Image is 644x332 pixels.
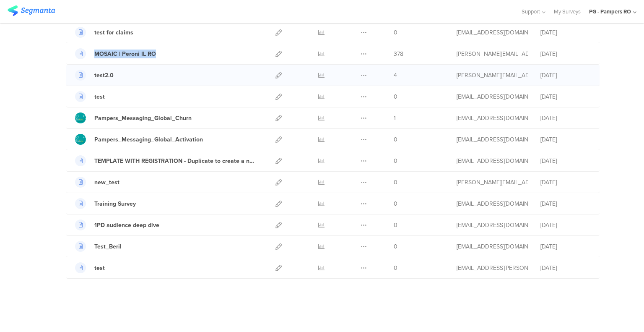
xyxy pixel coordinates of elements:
div: [DATE] [540,92,591,101]
div: [DATE] [540,135,591,144]
div: test [94,264,105,272]
div: burcak.b.1@pg.com [457,199,528,208]
a: 1PD audience deep dive [75,220,159,230]
div: support@segmanta.com [457,114,528,123]
div: anagnostopoulou.a@pg.com [457,221,528,230]
span: 1 [394,114,396,123]
a: test2.0 [75,70,114,81]
div: support@segmanta.com [457,135,528,144]
a: test [75,91,105,102]
span: 0 [394,92,397,101]
img: segmanta logo [8,5,55,16]
span: Support [522,8,540,16]
a: Pampers_Messaging_Global_Churn [75,112,192,123]
div: Pampers_Messaging_Global_Activation [94,135,203,144]
div: [DATE] [540,264,591,272]
span: 4 [394,71,397,80]
div: test2.0 [94,71,114,80]
div: [DATE] [540,114,591,123]
a: new_test [75,177,119,188]
div: [DATE] [540,242,591,251]
a: TEMPLATE WITH REGISTRATION - Duplicate to create a new survey [75,155,257,166]
div: test for claims [94,28,133,37]
a: test for claims [75,27,133,38]
div: burcak.b.1@pg.com [457,92,528,101]
span: 0 [394,157,397,165]
span: 0 [394,264,397,272]
span: 0 [394,28,397,37]
a: test [75,262,105,273]
div: [DATE] [540,50,591,58]
div: TEMPLATE WITH REGISTRATION - Duplicate to create a new survey [94,157,257,165]
div: nikolopoulos.j@pg.com [457,157,528,165]
div: Pampers_Messaging_Global_Churn [94,114,192,123]
div: poulakos.g@pg.com [457,178,528,187]
span: 0 [394,221,397,230]
a: Pampers_Messaging_Global_Activation [75,134,203,145]
span: 0 [394,242,397,251]
div: [DATE] [540,199,591,208]
div: Test_Beril [94,242,122,251]
span: 0 [394,135,397,144]
div: burcak.b.1@pg.com [457,242,528,251]
div: poulakos.g@pg.com [457,71,528,80]
div: Training Survey [94,199,136,208]
div: burcak.b.1@pg.com [457,28,528,37]
div: PG - Pampers RO [589,8,631,16]
div: [DATE] [540,221,591,230]
div: kostas.anastasiou@47puritystreet.com [457,264,528,272]
div: MOSAIC | Peroni IL RO [94,50,156,58]
div: [DATE] [540,157,591,165]
a: Training Survey [75,198,136,209]
a: MOSAIC | Peroni IL RO [75,48,156,59]
div: 1PD audience deep dive [94,221,159,230]
div: fritz.t@pg.com [457,50,528,58]
a: Test_Beril [75,241,122,252]
span: 378 [394,50,403,58]
div: [DATE] [540,178,591,187]
span: 0 [394,199,397,208]
div: [DATE] [540,71,591,80]
div: new_test [94,178,119,187]
span: 0 [394,178,397,187]
div: test [94,92,105,101]
div: [DATE] [540,28,591,37]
